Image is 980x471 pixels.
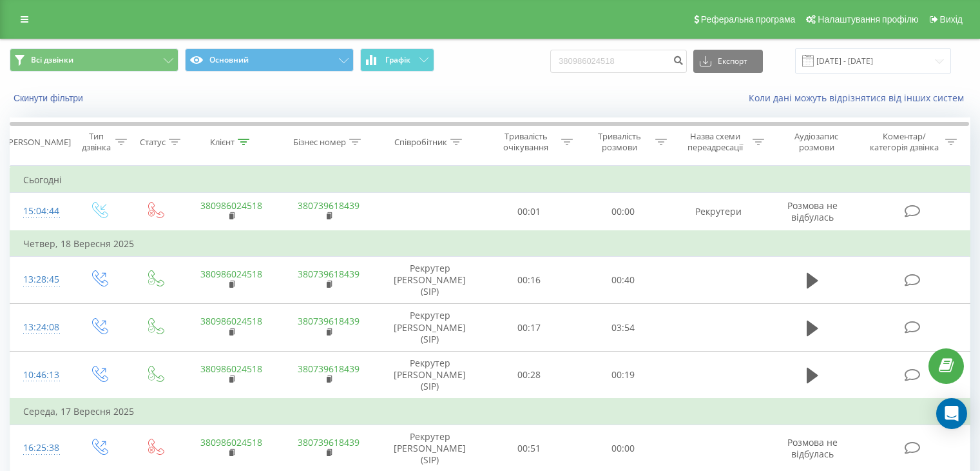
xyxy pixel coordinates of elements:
[576,304,669,352] td: 03:54
[867,131,942,153] div: Коментар/категорія дзвінка
[200,436,262,448] a: 380986024518
[23,436,57,461] div: 16:25:38
[378,304,483,352] td: Рекрутер [PERSON_NAME] (SIP)
[360,48,434,72] button: Графік
[10,48,178,72] button: Всі дзвінки
[200,268,262,280] a: 380986024518
[701,14,796,25] span: Реферальна програма
[576,351,669,399] td: 00:19
[483,193,576,231] td: 00:01
[576,193,669,231] td: 00:00
[23,315,57,340] div: 13:24:08
[385,55,410,65] span: Графік
[23,363,57,388] div: 10:46:13
[936,398,967,429] div: Open Intercom Messenger
[576,256,669,304] td: 00:40
[669,193,767,231] td: Рекрутери
[378,256,483,304] td: Рекрутер [PERSON_NAME] (SIP)
[378,351,483,399] td: Рекрутер [PERSON_NAME] (SIP)
[200,363,262,375] a: 380986024518
[10,399,970,425] td: Середа, 17 Вересня 2025
[200,315,262,327] a: 380986024518
[787,199,838,223] span: Розмова не відбулась
[298,199,360,212] a: 380739618439
[588,131,652,153] div: Тривалість розмови
[293,137,346,148] div: Бізнес номер
[10,167,970,193] td: Сьогодні
[6,137,71,148] div: [PERSON_NAME]
[23,199,57,224] div: 15:04:44
[81,131,111,153] div: Тип дзвінка
[298,268,360,280] a: 380739618439
[10,231,970,257] td: Четвер, 18 Вересня 2025
[693,50,763,73] button: Експорт
[298,436,360,448] a: 380739618439
[23,267,57,292] div: 13:28:45
[185,48,354,72] button: Основний
[210,137,235,148] div: Клієнт
[779,131,854,153] div: Аудіозапис розмови
[483,351,576,399] td: 00:28
[31,55,73,65] span: Всі дзвінки
[494,131,559,153] div: Тривалість очікування
[818,14,918,25] span: Налаштування профілю
[10,92,90,104] button: Скинути фільтри
[298,363,360,375] a: 380739618439
[298,315,360,327] a: 380739618439
[483,304,576,352] td: 00:17
[483,256,576,304] td: 00:16
[682,131,749,153] div: Назва схеми переадресації
[140,137,166,148] div: Статус
[940,14,963,25] span: Вихід
[550,50,687,73] input: Пошук за номером
[787,436,838,460] span: Розмова не відбулась
[200,199,262,212] a: 380986024518
[749,92,970,104] a: Коли дані можуть відрізнятися вiд інших систем
[394,137,447,148] div: Співробітник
